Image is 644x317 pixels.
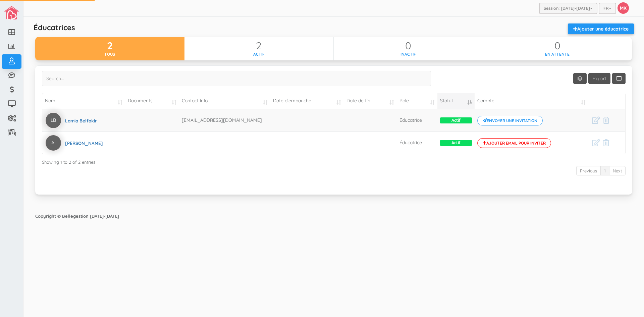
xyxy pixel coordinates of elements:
a: Previous [576,166,601,176]
span: Actif [440,117,472,124]
div: Actif [184,51,333,57]
div: Tous [35,51,184,57]
a: AI [PERSON_NAME] [45,140,103,146]
span: LB [51,117,56,124]
a: Export [588,73,610,84]
td: Date de fin: activate to sort column ascending [344,93,396,109]
td: Role: activate to sort column ascending [397,93,438,109]
td: Éducatrice [397,109,438,131]
div: Showing 1 to 2 of 2 entries [42,156,626,165]
div: 2 [184,40,333,51]
a: LB Lamia Belfakir [45,117,97,123]
span: Actif [440,140,472,146]
a: Ajouter une éducatrice [568,23,634,34]
td: Compte: activate to sort column ascending [475,93,588,109]
h5: Éducatrices [34,23,75,32]
td: [EMAIL_ADDRESS][DOMAIN_NAME] [179,109,270,131]
strong: Copyright © Bellegestion [DATE]-[DATE] [35,213,119,219]
div: 2 [35,40,184,51]
a: 1 [600,166,609,176]
span: Export [593,75,606,82]
td: Éducatrice [397,131,438,154]
img: image [4,6,19,19]
td: Contact info: activate to sort column ascending [179,93,270,109]
td: Statut: activate to sort column descending [437,93,475,109]
a: Envoyer une invitation [477,116,543,125]
td: Date d'embauche: activate to sort column ascending [270,93,344,109]
a: Next [609,166,626,176]
input: Search... [42,71,431,86]
div: Lamia Belfakir [65,117,97,124]
td: Nom: activate to sort column ascending [42,93,125,109]
span: AI [51,140,56,146]
div: [PERSON_NAME] [65,140,103,146]
td: Documents: activate to sort column ascending [125,93,179,109]
div: Inactif [334,51,483,57]
div: 0 [334,40,483,51]
div: En attente [483,51,632,57]
a: Ajouter email pour inviter [477,138,551,148]
div: 0 [483,40,632,51]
